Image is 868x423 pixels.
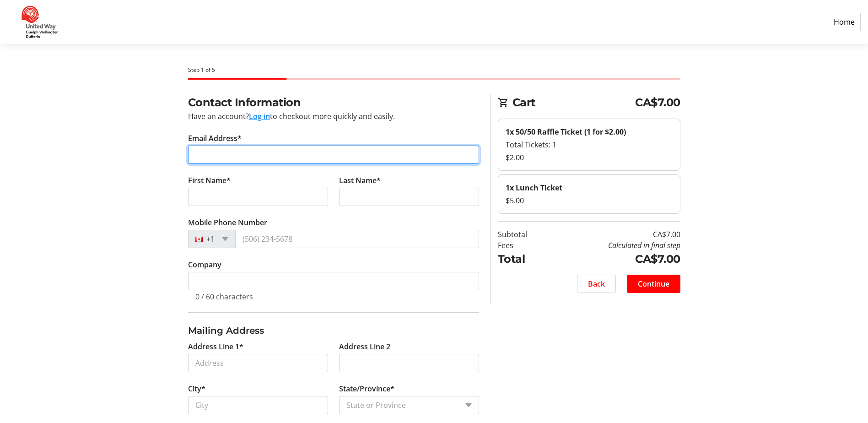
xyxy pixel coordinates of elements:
[506,183,562,193] strong: 1x Lunch Ticket
[588,278,605,289] span: Back
[188,133,242,144] label: Email Address*
[7,4,72,40] img: United Way Guelph Wellington Dufferin's Logo
[498,251,550,267] td: Total
[498,240,550,251] td: Fees
[512,94,636,111] span: Cart
[188,354,328,372] input: Address
[188,94,479,111] h2: Contact Information
[635,94,680,111] span: CA$7.00
[627,275,680,293] button: Continue
[188,341,243,352] label: Address Line 1*
[550,251,680,267] td: CA$7.00
[577,275,616,293] button: Back
[188,175,231,186] label: First Name*
[506,195,673,206] div: $5.00
[506,127,626,137] strong: 1x 50/50 Raffle Ticket (1 for $2.00)
[550,240,680,251] td: Calculated in final step
[550,229,680,240] td: CA$7.00
[828,13,861,31] a: Home
[195,292,253,302] tr-character-limit: 0 / 60 characters
[188,324,479,337] h3: Mailing Address
[188,217,267,228] label: Mobile Phone Number
[188,259,221,270] label: Company
[638,278,669,289] span: Continue
[506,139,673,150] div: Total Tickets: 1
[339,341,390,352] label: Address Line 2
[339,383,394,394] label: State/Province*
[498,229,550,240] td: Subtotal
[249,111,270,122] button: Log in
[235,230,479,248] input: (506) 234-5678
[339,175,381,186] label: Last Name*
[188,383,205,394] label: City*
[506,152,673,163] div: $2.00
[188,66,680,74] div: Step 1 of 5
[188,111,479,122] div: Have an account? to checkout more quickly and easily.
[188,396,328,414] input: City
